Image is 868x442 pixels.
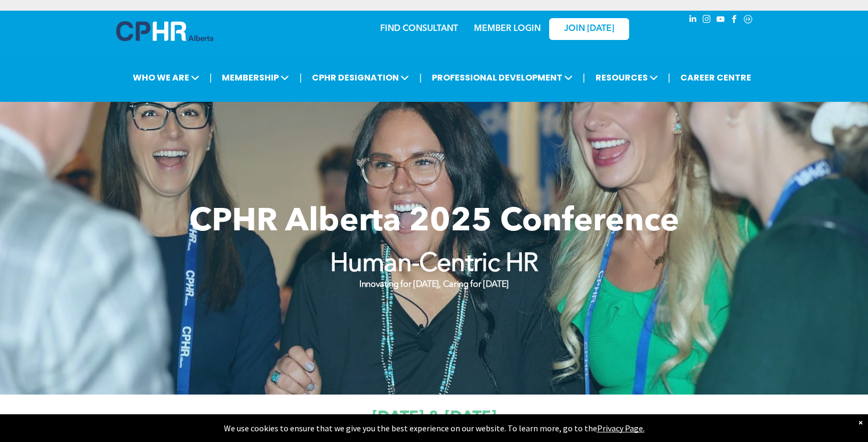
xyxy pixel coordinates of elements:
[130,68,203,87] span: WHO WE ARE
[677,68,754,87] a: CAREER CENTRE
[372,409,496,425] span: [DATE] & [DATE]
[474,25,541,33] a: MEMBER LOGIN
[309,68,412,87] span: CPHR DESIGNATION
[429,68,576,87] span: PROFESSIONAL DEVELOPMENT
[359,280,509,289] strong: Innovating for [DATE], Caring for [DATE]
[597,423,645,433] a: Privacy Page.
[714,13,726,28] a: youtube
[687,13,698,28] a: linkedin
[742,13,754,28] a: Social network
[583,67,585,89] li: |
[210,67,212,89] li: |
[668,67,671,89] li: |
[858,417,863,428] div: Dismiss notification
[299,67,302,89] li: |
[419,67,422,89] li: |
[592,68,661,87] span: RESOURCES
[219,68,292,87] span: MEMBERSHIP
[549,18,629,40] a: JOIN [DATE]
[189,206,679,238] span: CPHR Alberta 2025 Conference
[701,13,712,28] a: instagram
[380,25,458,33] a: FIND CONSULTANT
[728,13,740,28] a: facebook
[564,24,614,34] span: JOIN [DATE]
[116,21,213,41] img: A blue and white logo for cp alberta
[330,252,538,277] strong: Human-Centric HR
